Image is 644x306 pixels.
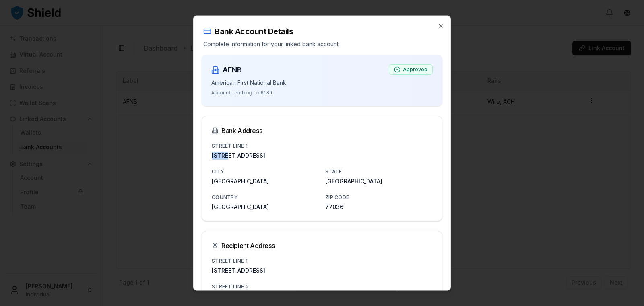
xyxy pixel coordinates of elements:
label: Street Line 1 [212,257,248,263]
p: 77036 [325,203,432,211]
h3: AFNB [223,64,242,75]
label: Country [212,194,238,200]
p: [GEOGRAPHIC_DATA] [212,203,319,211]
label: Street Line 1 [212,142,248,148]
p: Account ending in 6189 [211,90,286,96]
label: State [325,168,342,174]
div: Recipient Address [212,240,432,250]
label: City [212,168,224,174]
label: Zip Code [325,194,349,200]
div: Bank Address [212,125,432,135]
p: Complete information for your linked bank account [203,40,441,48]
p: [GEOGRAPHIC_DATA] [212,177,319,185]
p: [STREET_ADDRESS] [212,151,432,159]
p: [STREET_ADDRESS] [212,266,432,274]
p: American First National Bank [211,78,286,86]
h2: Bank Account Details [203,25,441,37]
label: Street Line 2 [212,283,249,289]
div: Approved [389,64,433,74]
p: [GEOGRAPHIC_DATA] [325,177,432,185]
